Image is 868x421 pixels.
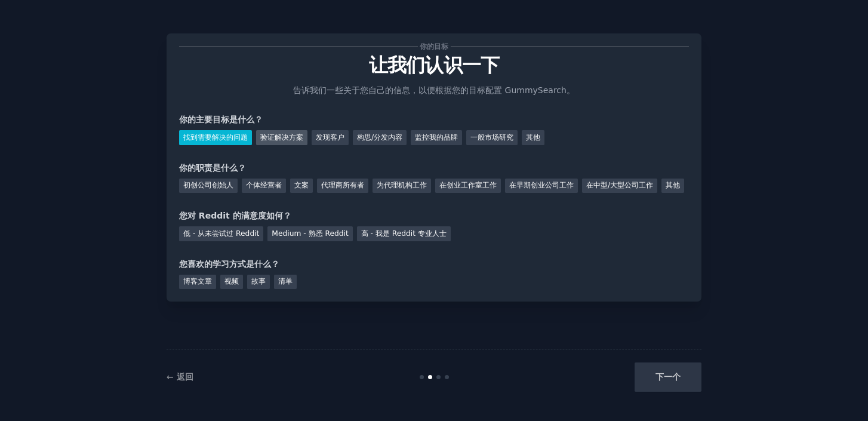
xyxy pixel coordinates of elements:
font: Medium - 熟悉 Reddit [272,229,348,238]
font: 其他 [526,133,540,142]
font: 您喜欢的学习方式是什么？ [179,259,279,269]
font: 清单 [278,277,293,285]
font: 初创公司创始人 [183,181,233,189]
font: 低 - 从未尝试过 Reddit [183,229,259,238]
font: 在创业工作室工作 [439,181,497,189]
font: 告诉我们一些关于您自己的信息，以便根据您的目标配置 GummySearch。 [293,85,575,95]
font: 发现客户 [316,133,344,142]
font: 让我们认识一下 [369,54,500,76]
font: 博客文章 [183,277,212,285]
font: 视频 [224,277,239,285]
font: 高 - 我是 Reddit 专业人士 [361,229,447,238]
font: 您对 Reddit 的满意度如何？ [179,211,291,220]
font: 你的主要目标是什么？ [179,115,263,124]
font: 一般市场研究 [470,133,513,142]
font: 构思/分发内容 [357,133,402,142]
font: 你的目标 [420,42,448,51]
font: 文案 [294,181,309,189]
font: 验证解决方案 [260,133,303,142]
font: 代理商所有者 [321,181,364,189]
a: ← 返回 [167,372,193,382]
font: 个体经营者 [246,181,282,189]
font: 在中型/大型公司工作 [586,181,653,189]
font: 故事 [251,277,266,285]
font: 你的职责是什么？ [179,163,246,173]
font: 其他 [666,181,680,189]
font: 监控我的品牌 [415,133,458,142]
font: 在早期创业公司工作 [509,181,574,189]
font: 找到需要解决的问题 [183,133,248,142]
font: 为代理机构工作 [377,181,427,189]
